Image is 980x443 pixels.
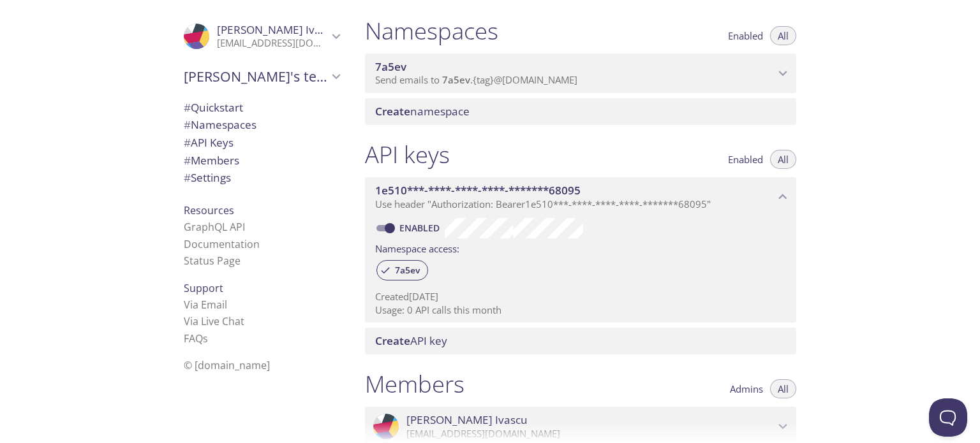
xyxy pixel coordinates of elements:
[387,265,427,276] span: 7a5ev
[184,117,256,132] span: Namespaces
[184,100,243,115] span: Quickstart
[174,15,350,57] div: Alexandru Ivascu
[184,314,244,328] a: Via Live Chat
[203,331,208,345] span: s
[397,222,445,234] a: Enabled
[375,104,410,119] span: Create
[720,150,771,169] button: Enabled
[174,152,350,170] div: Members
[375,238,459,257] label: Namespace access:
[184,170,191,185] span: #
[770,150,796,169] button: All
[184,203,234,217] span: Resources
[365,328,796,354] div: Create API Key
[770,26,796,45] button: All
[375,333,410,348] span: Create
[184,100,191,115] span: #
[365,54,796,93] div: 7a5ev namespace
[174,60,350,93] div: Alexandru's team
[375,59,406,74] span: 7a5ev
[184,254,241,268] a: Status Page
[365,17,498,45] h1: Namespaces
[184,135,234,150] span: API Keys
[406,413,528,427] span: [PERSON_NAME] Ivascu
[184,153,191,168] span: #
[375,333,447,348] span: API key
[720,26,771,45] button: Enabled
[365,98,796,125] div: Create namespace
[184,135,191,150] span: #
[375,104,470,119] span: namespace
[722,379,771,398] button: Admins
[365,370,464,398] h1: Members
[375,303,786,317] p: Usage: 0 API calls this month
[442,73,470,86] span: 7a5ev
[174,99,350,117] div: Quickstart
[184,281,223,295] span: Support
[184,170,231,185] span: Settings
[184,220,245,234] a: GraphQL API
[184,331,208,345] a: FAQ
[376,260,428,280] div: 7a5ev
[184,237,260,251] a: Documentation
[174,169,350,187] div: Team Settings
[375,290,786,303] p: Created [DATE]
[217,22,338,37] span: [PERSON_NAME] Ivascu
[184,153,239,168] span: Members
[174,134,350,152] div: API Keys
[184,298,227,312] a: Via Email
[929,398,967,437] iframe: Help Scout Beacon - Open
[217,37,328,50] p: [EMAIL_ADDRESS][DOMAIN_NAME]
[184,358,270,372] span: © [DOMAIN_NAME]
[174,116,350,134] div: Namespaces
[375,73,577,86] span: Send emails to . {tag} @[DOMAIN_NAME]
[184,68,328,85] span: [PERSON_NAME]'s team
[184,117,191,132] span: #
[365,140,450,169] h1: API keys
[770,379,796,398] button: All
